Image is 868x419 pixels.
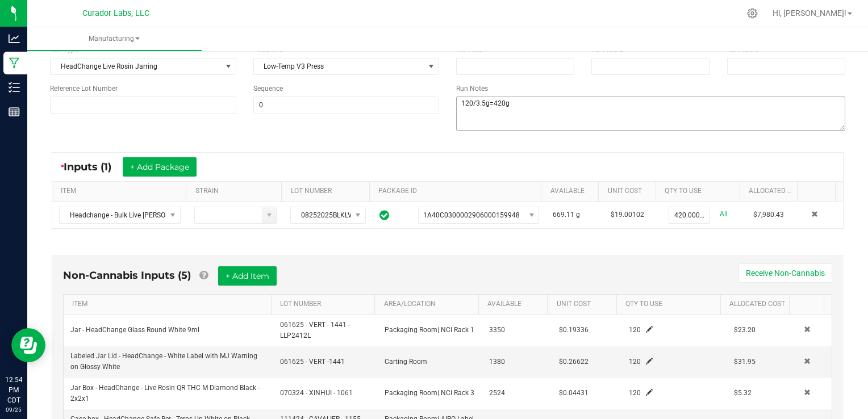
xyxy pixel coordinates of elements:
[72,300,266,309] a: ITEMSortable
[82,9,149,18] span: Curador Labs, LLC
[799,300,820,309] a: Sortable
[625,300,716,309] a: QTY TO USESortable
[9,106,20,118] inline-svg: Reports
[749,187,792,196] a: Allocated CostSortable
[384,300,474,309] a: AREA/LOCATIONSortable
[559,326,589,334] span: $0.19336
[553,211,574,219] span: 669.11
[378,187,537,196] a: PACKAGE IDSortable
[550,187,594,196] a: AVAILABLESortable
[280,389,353,397] span: 070324 - XINHUI - 1061
[70,326,199,334] span: Jar - HeadChange Glass Round White 9ml
[753,211,784,219] span: $7,980.43
[60,207,166,223] span: Headchange - Bulk Live [PERSON_NAME] Burger
[9,82,20,93] inline-svg: Inventory
[745,8,759,19] div: Manage settings
[456,85,488,93] span: Run Notes
[64,161,123,173] span: Inputs (1)
[5,405,22,414] p: 09/25
[489,358,505,366] span: 1380
[629,358,641,366] span: 120
[629,389,641,397] span: 120
[734,358,756,366] span: $31.95
[437,326,474,334] span: | NCI Rack 1
[385,389,474,397] span: Packaging Room
[27,27,202,51] a: Manufacturing
[385,326,474,334] span: Packaging Room
[280,300,370,309] a: LOT NUMBERSortable
[665,187,735,196] a: QTY TO USESortable
[280,358,345,366] span: 061625 - VERT -1441
[218,266,277,286] button: + Add Item
[123,157,197,177] button: + Add Package
[720,207,728,222] a: All
[9,57,20,69] inline-svg: Manufacturing
[195,187,277,196] a: STRAINSortable
[487,300,543,309] a: AVAILABLESortable
[63,269,191,282] span: Non-Cannabis Inputs (5)
[70,384,260,403] span: Jar Box - HeadChange - Live Rosin QR THC M Diamond Black - 2x2x1
[27,34,202,44] span: Manufacturing
[559,358,589,366] span: $0.26622
[437,389,474,397] span: | NCI Rack 3
[806,187,831,196] a: Sortable
[70,352,257,371] span: Labeled Jar Lid - HeadChange - White Label with MJ Warning on Glossy White
[608,187,652,196] a: Unit CostSortable
[385,358,427,366] span: Carting Room
[629,326,641,334] span: 120
[489,326,505,334] span: 3350
[291,187,365,196] a: LOT NUMBERSortable
[734,326,756,334] span: $23.20
[738,263,832,283] button: Receive Non-Cannabis
[489,389,505,397] span: 2524
[9,33,20,44] inline-svg: Analytics
[291,207,350,223] span: 08252025BLKLVRSNBLNDPPBRGR
[50,85,118,93] span: Reference Lot Number
[51,58,222,74] span: HeadChange Live Rosin Jarring
[5,375,22,405] p: 12:54 PM CDT
[11,328,45,362] iframe: Resource center
[254,58,425,74] span: Low-Temp V3 Press
[576,211,580,219] span: g
[280,321,350,340] span: 061625 - VERT - 1441 - LLP2412L
[253,85,283,93] span: Sequence
[611,211,644,219] span: $19.00102
[729,300,785,309] a: Allocated CostSortable
[734,389,752,397] span: $5.32
[199,269,208,282] a: Add Non-Cannabis items that were also consumed in the run (e.g. gloves and packaging); Also add N...
[773,9,846,18] span: Hi, [PERSON_NAME]!
[59,207,181,224] span: NO DATA FOUND
[423,211,520,219] span: 1A40C0300002906000159948
[61,187,182,196] a: ITEMSortable
[559,389,589,397] span: $0.04431
[557,300,612,309] a: Unit CostSortable
[379,208,389,222] span: In Sync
